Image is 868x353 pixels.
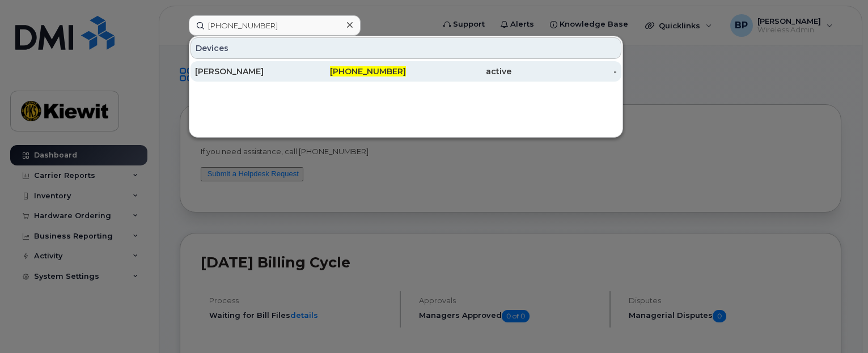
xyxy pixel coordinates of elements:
div: Devices [190,37,621,59]
span: [PHONE_NUMBER] [330,66,406,76]
iframe: Messenger Launcher [819,304,859,345]
div: [PERSON_NAME] [195,66,300,77]
div: - [511,66,617,77]
div: active [406,66,511,77]
a: [PERSON_NAME][PHONE_NUMBER]active- [190,61,621,82]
